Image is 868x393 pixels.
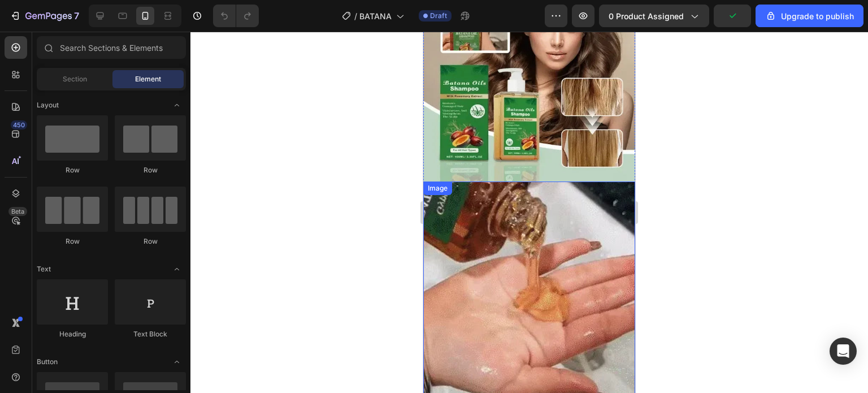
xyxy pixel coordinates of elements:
div: Row [115,165,186,175]
iframe: Design area [423,32,635,393]
span: Draft [430,11,447,21]
span: Element [135,74,161,84]
button: 7 [5,5,84,27]
span: Toggle open [168,96,186,114]
div: Undo/Redo [213,5,259,27]
button: 0 product assigned [599,5,709,27]
div: 450 [11,120,27,129]
div: Open Intercom Messenger [830,338,857,365]
input: Search Sections & Elements [37,36,186,59]
div: Row [37,165,108,175]
div: Heading [37,329,108,339]
span: Toggle open [168,260,186,278]
div: Row [37,236,108,247]
span: Toggle open [168,353,186,371]
span: Section [63,74,87,84]
div: Upgrade to publish [765,10,854,22]
span: Layout [37,100,59,110]
span: 0 product assigned [609,10,684,22]
div: Beta [8,207,27,216]
span: BATANA [359,10,392,22]
button: Upgrade to publish [756,5,863,27]
span: / [354,10,357,22]
p: 7 [74,9,79,23]
span: Button [37,357,58,367]
div: Text Block [115,329,186,339]
span: Text [37,264,51,274]
div: Row [115,236,186,247]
